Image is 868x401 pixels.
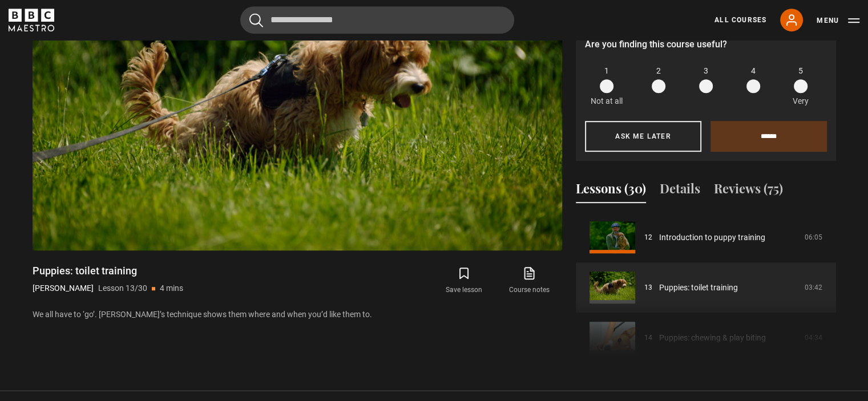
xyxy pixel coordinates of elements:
span: 5 [798,65,803,77]
p: Not at all [591,95,623,107]
button: Reviews (75) [714,179,783,203]
button: Save lesson [431,264,496,297]
input: Search [240,6,514,34]
button: Toggle navigation [817,15,859,26]
a: Puppies: toilet training [659,282,738,294]
p: Are you finding this course useful? [585,38,827,51]
p: Lesson 13/30 [98,282,147,294]
a: Introduction to puppy training [659,232,765,244]
a: Course notes [496,264,562,297]
span: 4 [751,65,756,77]
p: 4 mins [160,282,183,294]
button: Details [660,179,700,203]
p: We all have to ‘go’. [PERSON_NAME]’s technique shows them where and when you’d like them to. [33,309,562,321]
h1: Puppies: toilet training [33,264,183,278]
span: 2 [656,65,661,77]
a: All Courses [714,15,766,25]
svg: BBC Maestro [9,9,54,31]
button: Ask me later [585,121,701,152]
span: 3 [704,65,708,77]
button: Submit the search query [249,13,263,27]
button: Lessons (30) [576,179,646,203]
span: 1 [604,65,609,77]
p: [PERSON_NAME] [33,282,94,294]
p: Very [790,95,812,107]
